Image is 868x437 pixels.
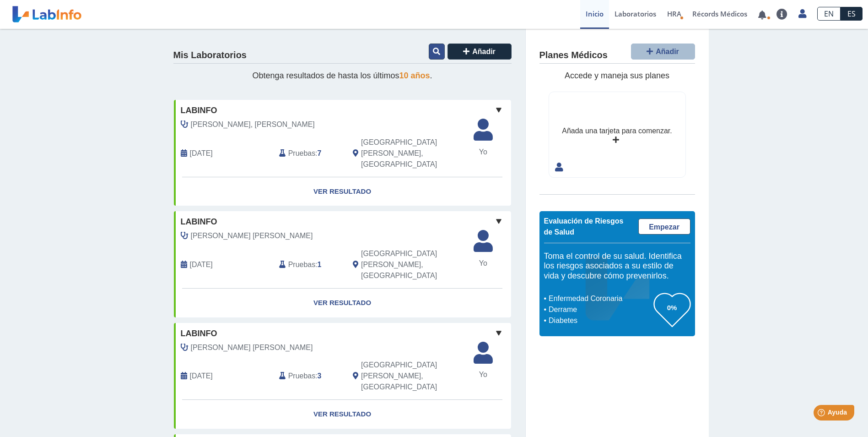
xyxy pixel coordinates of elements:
[649,223,679,231] span: Empezar
[190,259,213,270] span: 2021-05-11
[252,71,432,80] span: Obtenga resultados de hasta los últimos .
[447,44,512,60] button: Añadir
[288,148,315,159] span: Pruebas
[667,9,681,18] span: HRA
[288,259,315,270] span: Pruebas
[272,248,346,281] div: :
[544,217,624,236] span: Evaluación de Riesgos de Salud
[318,149,322,157] b: 7
[174,289,511,317] a: Ver Resultado
[361,137,462,170] span: San Juan, PR
[656,48,679,55] span: Añadir
[288,371,315,382] span: Pruebas
[468,258,498,269] span: Yo
[191,119,315,130] span: Rodriguez Santiago, Jose
[546,293,654,304] li: Enfermedad Coronaria
[539,50,608,61] h4: Planes Médicos
[654,302,690,313] h3: 0%
[272,137,346,170] div: :
[546,315,654,326] li: Diabetes
[181,104,217,117] span: labinfo
[841,7,863,21] a: ES
[173,50,247,61] h4: Mis Laboratorios
[638,218,690,235] a: Empezar
[787,401,858,427] iframe: Help widget launcher
[318,372,322,380] b: 3
[546,304,654,315] li: Derrame
[318,261,322,268] b: 1
[174,177,511,206] a: Ver Resultado
[472,48,496,55] span: Añadir
[361,248,462,281] span: San Juan, PR
[399,71,430,80] span: 10 años
[174,400,511,429] a: Ver Resultado
[191,342,313,353] span: Gonzalez Bossolo, Alex
[190,148,213,159] span: 2021-09-09
[181,328,217,340] span: labinfo
[631,44,695,60] button: Añadir
[562,126,672,137] div: Añada una tarjeta para comenzar.
[361,360,462,393] span: San Juan, PR
[468,147,498,158] span: Yo
[468,369,498,380] span: Yo
[272,360,346,393] div: :
[565,71,669,80] span: Accede y maneja sus planes
[181,216,217,228] span: labinfo
[190,371,213,382] span: 2021-01-09
[544,251,690,281] h5: Toma el control de su salud. Identifica los riesgos asociados a su estilo de vida y descubre cómo...
[817,7,841,21] a: EN
[191,230,313,241] span: Mendez De Guzman, Angela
